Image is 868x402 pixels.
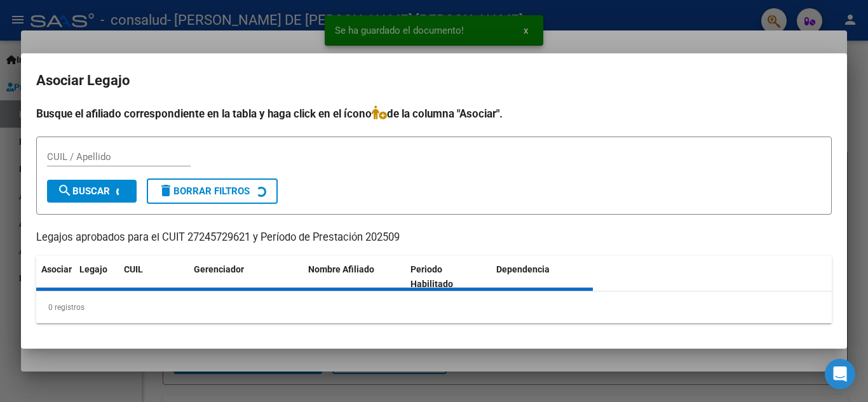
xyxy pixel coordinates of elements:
[36,230,832,246] p: Legajos aprobados para el CUIT 27245729621 y Período de Prestación 202509
[410,264,453,289] span: Periodo Habilitado
[825,359,855,389] div: Open Intercom Messenger
[491,256,593,298] datatable-header-cell: Dependencia
[57,185,110,197] span: Buscar
[158,183,173,198] mat-icon: delete
[36,105,832,122] h4: Busque el afiliado correspondiente en la tabla y haga click en el ícono de la columna "Asociar".
[405,256,491,298] datatable-header-cell: Periodo Habilitado
[47,180,137,203] button: Buscar
[74,256,119,298] datatable-header-cell: Legajo
[79,264,107,274] span: Legajo
[189,256,303,298] datatable-header-cell: Gerenciador
[36,291,832,323] div: 0 registros
[41,264,72,274] span: Asociar
[194,264,244,274] span: Gerenciador
[308,264,374,274] span: Nombre Afiliado
[124,264,143,274] span: CUIL
[496,264,550,274] span: Dependencia
[36,256,74,298] datatable-header-cell: Asociar
[57,183,72,198] mat-icon: search
[119,256,189,298] datatable-header-cell: CUIL
[158,185,250,197] span: Borrar Filtros
[303,256,405,298] datatable-header-cell: Nombre Afiliado
[147,178,278,204] button: Borrar Filtros
[36,69,832,93] h2: Asociar Legajo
